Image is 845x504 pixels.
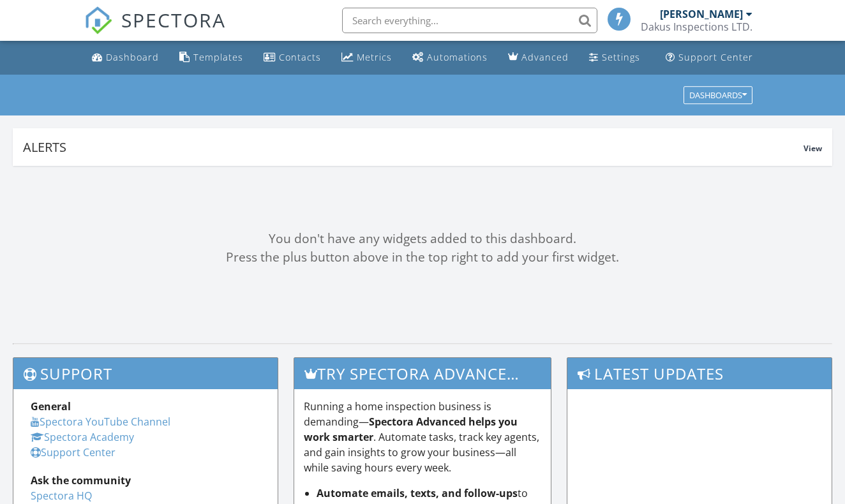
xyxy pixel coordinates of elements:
a: SPECTORA [84,17,226,44]
p: Running a home inspection business is demanding— . Automate tasks, track key agents, and gain ins... [304,399,541,475]
a: Advanced [503,46,574,70]
a: Automations (Basic) [407,46,493,70]
span: View [804,143,822,154]
h3: Try spectora advanced [DATE] [294,358,551,389]
strong: Automate emails, texts, and follow-ups [317,486,518,500]
strong: General [31,399,71,413]
strong: Spectora Advanced helps you work smarter [304,415,518,444]
a: Support Center [31,445,116,459]
span: SPECTORA [121,6,226,33]
a: Spectora Academy [31,430,134,444]
div: Contacts [279,51,321,63]
div: Dashboards [689,91,747,100]
div: Support Center [678,51,753,63]
div: You don't have any widgets added to this dashboard. [13,230,832,248]
a: Spectora HQ [31,489,92,503]
a: Dashboard [87,46,164,70]
a: Support Center [661,46,758,70]
div: Settings [602,51,640,63]
h3: Latest Updates [567,358,832,389]
div: Automations [427,51,488,63]
a: Contacts [258,46,326,70]
div: Dakus Inspections LTD. [641,20,752,33]
div: Press the plus button above in the top right to add your first widget. [13,248,832,267]
h3: Support [13,358,278,389]
div: Alerts [23,138,804,156]
div: Dashboard [106,51,159,63]
a: Settings [584,46,645,70]
a: Metrics [336,46,397,70]
div: [PERSON_NAME] [660,8,743,20]
div: Metrics [357,51,392,63]
a: Templates [174,46,248,70]
button: Dashboards [684,86,752,104]
div: Advanced [521,51,569,63]
img: The Best Home Inspection Software - Spectora [84,6,112,34]
div: Ask the community [31,473,260,488]
a: Spectora YouTube Channel [31,415,170,429]
input: Search everything... [342,8,597,33]
div: Templates [193,51,243,63]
